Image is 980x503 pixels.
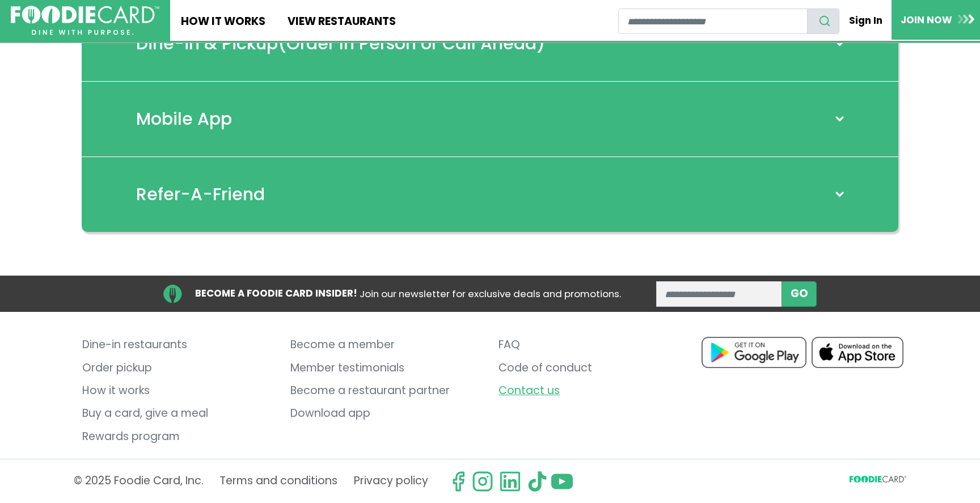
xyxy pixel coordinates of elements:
strong: [PERSON_NAME] [74,451,141,462]
img: Webhook [12,446,56,492]
img: FoodieCard; Eat, Drink, Save, Donate [11,6,159,36]
a: How it works [82,379,273,402]
a: Contact us [499,379,690,402]
h2: Mobile App [136,109,232,129]
h2: Dine-in & Pickup [136,33,545,54]
span: Join our newsletter for exclusive deals and promotions. [360,287,621,301]
svg: check us out on facebook [447,471,469,492]
a: Code of conduct [499,357,690,379]
a: Dine-in restaurants [82,334,273,357]
a: FAQ [499,334,690,357]
input: restaurant search [618,9,807,34]
svg: FoodieCard [850,476,906,487]
button: search [807,9,840,34]
input: enter email address [656,281,783,307]
small: about 2 hours ago [74,479,189,485]
a: Download app [290,403,481,425]
img: linkedin.svg [499,471,521,492]
img: tiktok.svg [526,471,548,492]
p: , [GEOGRAPHIC_DATA] at [74,453,193,485]
a: Rewards program [82,425,273,448]
a: Order pickup [82,357,273,379]
a: Terms and conditions [219,471,337,492]
a: Buy a card, give a meal [82,403,273,425]
a: Become a restaurant partner [290,379,481,402]
a: Member testimonials [290,357,481,379]
img: youtube.svg [551,471,573,492]
strong: BECOME A FOODIE CARD INSIDER! [195,286,357,300]
a: Privacy policy [354,471,428,492]
h2: Refer-A-Friend [136,184,265,205]
a: Sign In [839,8,892,33]
button: subscribe [782,281,817,307]
strong: Seasons 52 [94,468,141,479]
span: (Order In Person or Call Ahead) [278,31,545,56]
strong: 10 [79,468,87,479]
a: Become a member [290,334,481,357]
strong: SAVED $ [74,459,179,478]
